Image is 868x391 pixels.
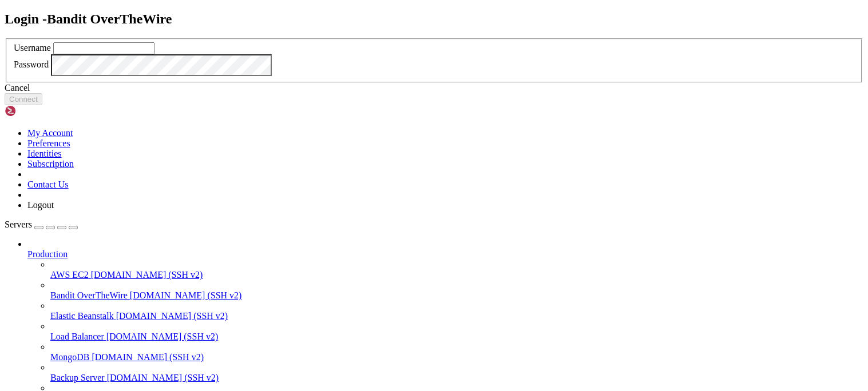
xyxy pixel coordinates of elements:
a: Backup Server [DOMAIN_NAME] (SSH v2) [50,373,863,383]
span: [DOMAIN_NAME] (SSH v2) [116,311,228,321]
a: Production [27,249,863,260]
li: Elastic Beanstalk [DOMAIN_NAME] (SSH v2) [50,301,863,321]
div: (0, 1) [5,15,9,25]
button: Connect [5,93,42,105]
div: Cancel [5,83,863,93]
h2: Login - Bandit OverTheWire [5,11,863,27]
span: Load Balancer [50,332,104,341]
a: Preferences [27,138,70,148]
li: Load Balancer [DOMAIN_NAME] (SSH v2) [50,321,863,342]
a: Elastic Beanstalk [DOMAIN_NAME] (SSH v2) [50,311,863,321]
a: AWS EC2 [DOMAIN_NAME] (SSH v2) [50,270,863,280]
span: [DOMAIN_NAME] (SSH v2) [130,290,242,300]
a: Subscription [27,159,74,169]
img: Shellngn [5,105,70,117]
li: MongoDB [DOMAIN_NAME] (SSH v2) [50,342,863,362]
label: Username [14,43,51,53]
a: Contact Us [27,179,69,189]
a: Bandit OverTheWire [DOMAIN_NAME] (SSH v2) [50,290,863,301]
span: [DOMAIN_NAME] (SSH v2) [106,332,219,341]
span: MongoDB [50,352,89,362]
a: Identities [27,149,62,158]
a: Servers [5,220,78,229]
span: [DOMAIN_NAME] (SSH v2) [91,270,203,280]
a: MongoDB [DOMAIN_NAME] (SSH v2) [50,352,863,362]
li: Bandit OverTheWire [DOMAIN_NAME] (SSH v2) [50,280,863,301]
span: Bandit OverTheWire [50,290,128,300]
a: Logout [27,200,54,210]
span: Elastic Beanstalk [50,311,114,321]
span: Servers [5,220,32,229]
label: Password [14,60,49,70]
a: My Account [27,128,73,138]
span: Backup Server [50,373,105,382]
span: [DOMAIN_NAME] (SSH v2) [107,373,219,382]
span: [DOMAIN_NAME] (SSH v2) [92,352,204,362]
li: Backup Server [DOMAIN_NAME] (SSH v2) [50,362,863,383]
span: Production [27,249,68,259]
a: Load Balancer [DOMAIN_NAME] (SSH v2) [50,332,863,342]
li: AWS EC2 [DOMAIN_NAME] (SSH v2) [50,260,863,280]
x-row: Connecting [DOMAIN_NAME]... [5,5,720,15]
span: AWS EC2 [50,270,89,280]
